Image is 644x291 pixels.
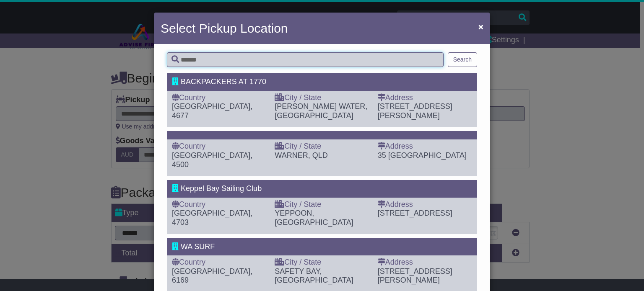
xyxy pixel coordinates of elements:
[181,242,215,251] span: WA SURF
[275,151,327,160] span: WARNER, QLD
[378,258,472,267] div: Address
[275,93,369,103] div: City / State
[378,267,452,285] span: [STREET_ADDRESS][PERSON_NAME]
[172,102,252,120] span: [GEOGRAPHIC_DATA], 4677
[172,93,266,103] div: Country
[378,151,467,160] span: 35 [GEOGRAPHIC_DATA]
[448,52,477,67] button: Search
[161,19,288,38] h4: Select Pickup Location
[275,200,369,209] div: City / State
[378,102,452,120] span: [STREET_ADDRESS][PERSON_NAME]
[378,209,452,217] span: [STREET_ADDRESS]
[275,142,369,151] div: City / State
[275,209,353,227] span: YEPPOON, [GEOGRAPHIC_DATA]
[172,209,252,227] span: [GEOGRAPHIC_DATA], 4703
[478,22,483,31] span: ×
[378,93,472,103] div: Address
[172,151,252,169] span: [GEOGRAPHIC_DATA], 4500
[172,142,266,151] div: Country
[378,200,472,209] div: Address
[172,258,266,267] div: Country
[474,18,488,35] button: Close
[275,267,353,285] span: SAFETY BAY, [GEOGRAPHIC_DATA]
[275,102,367,120] span: [PERSON_NAME] WATER, [GEOGRAPHIC_DATA]
[172,267,252,285] span: [GEOGRAPHIC_DATA], 6169
[172,200,266,209] div: Country
[181,184,262,193] span: Keppel Bay Sailing Club
[181,77,266,86] span: BACKPACKERS AT 1770
[378,142,472,151] div: Address
[275,258,369,267] div: City / State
